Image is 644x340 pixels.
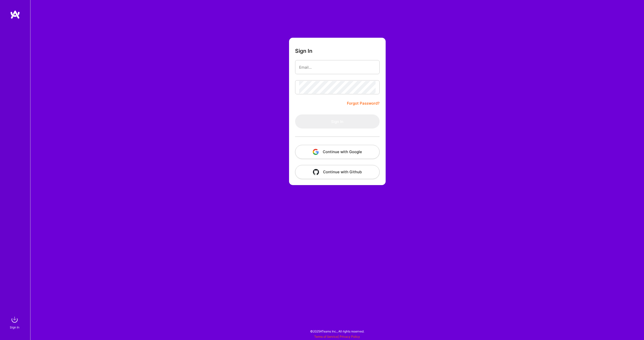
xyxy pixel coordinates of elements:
[10,325,19,330] div: Sign In
[347,100,380,106] a: Forgot Password?
[313,149,319,155] img: icon
[314,335,338,338] a: Terms of Service
[10,10,20,19] img: logo
[314,335,360,338] span: |
[10,315,20,325] img: sign in
[11,315,20,330] a: sign inSign In
[30,325,644,337] div: © 2025 ATeams Inc., All rights reserved.
[340,335,360,338] a: Privacy Policy
[295,165,380,179] button: Continue with Github
[295,114,380,129] button: Sign In
[295,48,312,54] h3: Sign In
[299,61,376,74] input: Email...
[295,145,380,159] button: Continue with Google
[313,169,319,175] img: icon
